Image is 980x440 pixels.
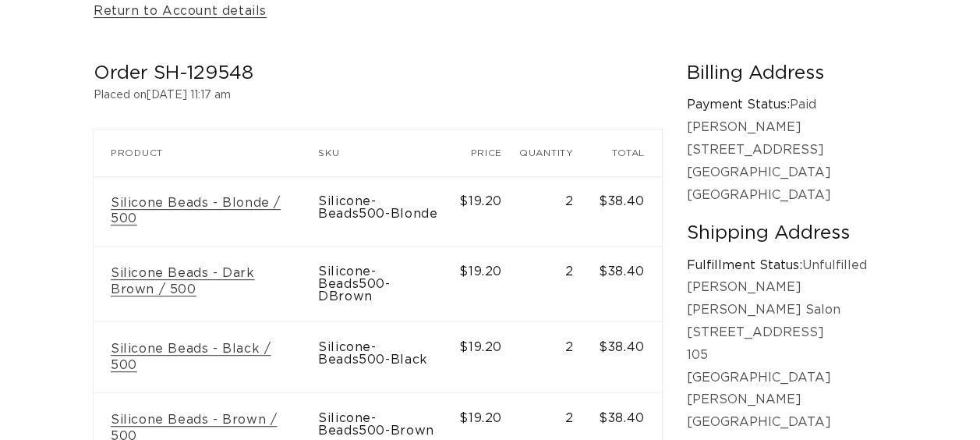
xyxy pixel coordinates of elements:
td: $38.40 [590,322,661,393]
h2: Billing Address [687,62,886,86]
h2: Order SH-129548 [94,62,662,86]
p: [PERSON_NAME] [STREET_ADDRESS] [GEOGRAPHIC_DATA] [GEOGRAPHIC_DATA] [687,116,886,206]
p: Placed on [94,86,662,105]
span: $19.20 [459,265,502,278]
strong: Fulfillment Status: [687,259,802,271]
td: $38.40 [590,176,661,247]
p: [PERSON_NAME] [PERSON_NAME] Salon [STREET_ADDRESS] 105 [GEOGRAPHIC_DATA][PERSON_NAME] [GEOGRAPHIC... [687,276,886,434]
a: Silicone Beads - Black / 500 [111,341,301,374]
p: Paid [687,94,886,116]
span: $19.20 [459,412,502,424]
h2: Shipping Address [687,222,886,246]
td: 2 [519,247,591,322]
a: Silicone Beads - Dark Brown / 500 [111,265,301,298]
span: $19.20 [459,195,502,208]
p: Unfulfilled [687,254,886,277]
span: $19.20 [459,341,502,353]
strong: Payment Status: [687,98,790,111]
th: SKU [318,130,455,176]
td: Silicone-Beads500-Black [318,322,455,393]
th: Quantity [519,130,591,176]
th: Price [455,130,519,176]
td: $38.40 [590,247,661,322]
th: Total [590,130,661,176]
td: Silicone-Beads500-Blonde [318,176,455,247]
td: 2 [519,176,591,247]
a: Silicone Beads - Blonde / 500 [111,195,301,228]
time: [DATE] 11:17 am [147,90,231,101]
td: 2 [519,322,591,393]
th: Product [94,130,318,176]
td: Silicone-Beads500-DBrown [318,247,455,322]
